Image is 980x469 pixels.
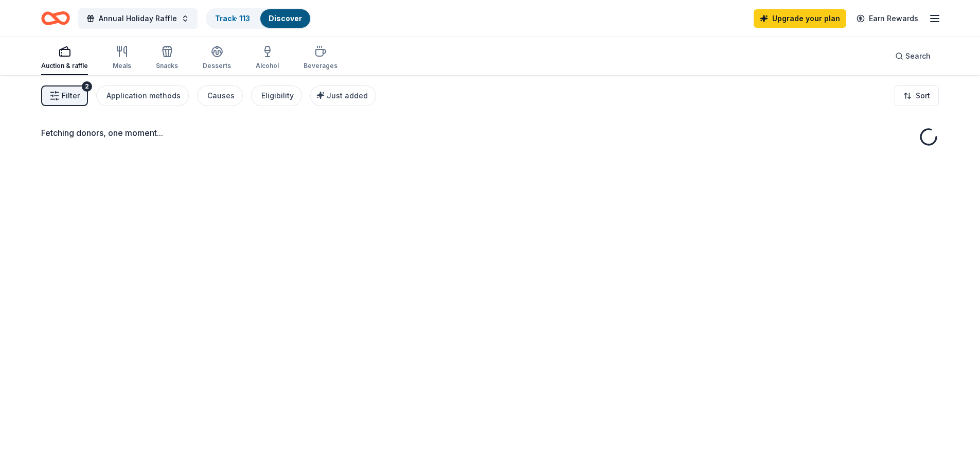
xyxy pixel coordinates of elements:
[215,14,250,23] a: Track· 113
[887,46,939,66] button: Search
[905,50,931,62] span: Search
[251,85,302,106] button: Eligibility
[156,41,178,75] button: Snacks
[78,8,198,29] button: Annual Holiday Raffle
[41,85,88,106] button: Filter2
[310,85,376,106] button: Just added
[269,14,302,23] a: Discover
[895,85,939,106] button: Sort
[113,41,131,75] button: Meals
[256,41,279,75] button: Alcohol
[207,90,235,102] div: Causes
[206,8,311,29] button: Track· 113Discover
[156,62,178,70] div: Snacks
[96,85,189,106] button: Application methods
[99,12,177,25] span: Annual Holiday Raffle
[82,81,92,92] div: 2
[304,41,337,75] button: Beverages
[203,41,231,75] button: Desserts
[304,62,337,70] div: Beverages
[106,90,181,102] div: Application methods
[197,85,243,106] button: Causes
[916,90,930,102] span: Sort
[41,6,70,30] a: Home
[62,90,80,102] span: Filter
[261,90,294,102] div: Eligibility
[41,127,939,139] div: Fetching donors, one moment...
[203,62,231,70] div: Desserts
[256,62,279,70] div: Alcohol
[41,62,88,70] div: Auction & raffle
[327,91,368,100] span: Just added
[113,62,131,70] div: Meals
[754,9,846,28] a: Upgrade your plan
[41,41,88,75] button: Auction & raffle
[850,9,924,28] a: Earn Rewards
